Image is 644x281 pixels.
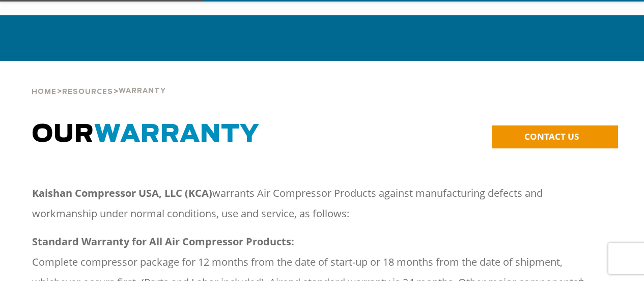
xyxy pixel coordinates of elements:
[32,87,57,96] a: Home
[94,122,260,147] span: WARRANTY
[32,186,212,200] strong: Kaishan Compressor USA, LLC (KCA)
[492,125,618,148] a: CONTACT US
[62,89,113,95] span: Resources
[32,61,166,100] div: > >
[524,131,579,142] span: CONTACT US
[32,183,594,224] p: warrants Air Compressor Products against manufacturing defects and workmanship under normal condi...
[62,87,113,96] a: Resources
[119,88,166,94] span: Warranty
[32,122,260,147] span: OUR
[32,235,294,248] strong: Standard Warranty for All Air Compressor Products:
[32,89,57,95] span: Home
